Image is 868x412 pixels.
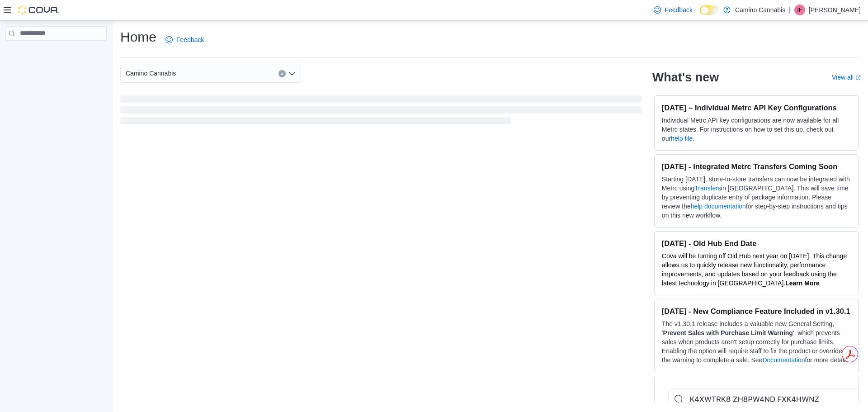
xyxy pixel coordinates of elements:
[5,43,107,64] nav: Complex example
[797,5,802,15] span: IF
[662,319,851,365] p: The v1.30.1 release includes a valuable new General Setting, ' ', which prevents sales when produ...
[735,5,785,15] p: Camino Cannabis
[288,70,296,77] button: Open list of options
[762,356,805,364] a: Documentation
[120,97,642,126] span: Loading
[694,185,721,192] a: Transfers
[126,68,176,79] span: Camino Cannabis
[662,307,851,316] h3: [DATE] - New Compliance Feature Included in v1.30.1
[809,5,861,15] p: [PERSON_NAME]
[652,70,719,85] h2: What's new
[278,70,286,77] button: Clear input
[662,252,847,287] span: Cova will be turning off Old Hub next year on [DATE]. This change allows us to quickly release ne...
[665,5,692,14] span: Feedback
[662,239,851,248] h3: [DATE] - Old Hub End Date
[700,15,700,15] span: Dark Mode
[650,1,696,19] a: Feedback
[120,28,156,46] h1: Home
[832,74,861,81] a: View allExternal link
[662,175,851,220] p: Starting [DATE], store-to-store transfers can now be integrated with Metrc using in [GEOGRAPHIC_D...
[176,35,204,44] span: Feedback
[662,162,851,171] h3: [DATE] - Integrated Metrc Transfers Coming Soon
[671,135,693,142] a: help file
[855,75,861,81] svg: External link
[794,5,805,15] div: Ian Fundytus
[691,203,746,210] a: help documentation
[662,103,851,112] h3: [DATE] – Individual Metrc API Key Configurations
[18,5,59,14] img: Cova
[785,279,819,287] a: Learn More
[789,5,791,15] p: |
[662,116,851,143] p: Individual Metrc API key configurations are now available for all Metrc states. For instructions ...
[663,329,793,336] strong: Prevent Sales with Purchase Limit Warning
[162,31,208,49] a: Feedback
[700,5,719,15] input: Dark Mode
